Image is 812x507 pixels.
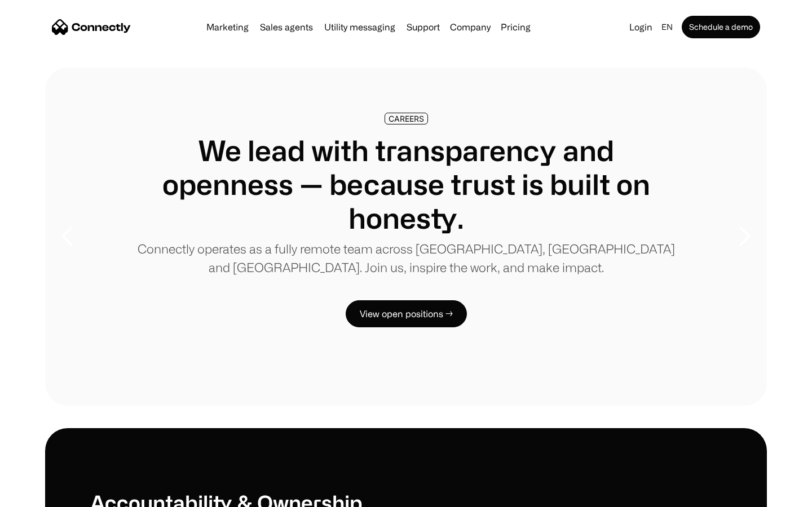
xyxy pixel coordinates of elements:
a: Sales agents [255,23,317,32]
a: Utility messaging [320,23,400,32]
a: Support [402,23,444,32]
div: CAREERS [389,114,424,123]
ul: Language list [23,487,68,503]
a: Marketing [202,23,253,32]
aside: Language selected: English [11,486,68,503]
a: Pricing [496,23,535,32]
h1: We lead with transparency and openness — because trust is built on honesty. [135,134,677,235]
a: View open positions → [346,300,467,327]
a: Login [625,19,657,35]
p: Connectly operates as a fully remote team across [GEOGRAPHIC_DATA], [GEOGRAPHIC_DATA] and [GEOGRA... [135,239,677,277]
div: en [661,19,673,35]
div: Company [450,19,491,35]
a: Schedule a demo [682,16,760,38]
